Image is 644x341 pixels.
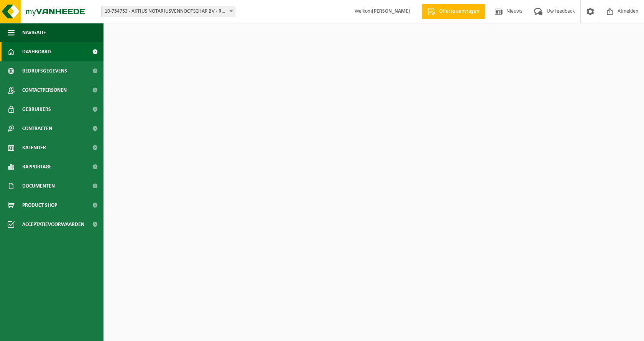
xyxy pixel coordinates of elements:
[22,176,55,196] span: Documenten
[22,215,84,234] span: Acceptatievoorwaarden
[437,8,481,15] span: Offerte aanvragen
[22,23,46,42] span: Navigatie
[372,8,410,14] strong: [PERSON_NAME]
[22,196,57,215] span: Product Shop
[101,6,235,17] span: 10-754753 - AKTIUS NOTARIUSVENNOOTSCHAP BV - ROESELARE
[22,42,51,61] span: Dashboard
[22,61,67,81] span: Bedrijfsgegevens
[22,138,46,157] span: Kalender
[22,81,67,100] span: Contactpersonen
[22,157,52,176] span: Rapportage
[102,6,235,17] span: 10-754753 - AKTIUS NOTARIUSVENNOOTSCHAP BV - ROESELARE
[22,100,51,119] span: Gebruikers
[422,4,485,19] a: Offerte aanvragen
[22,119,52,138] span: Contracten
